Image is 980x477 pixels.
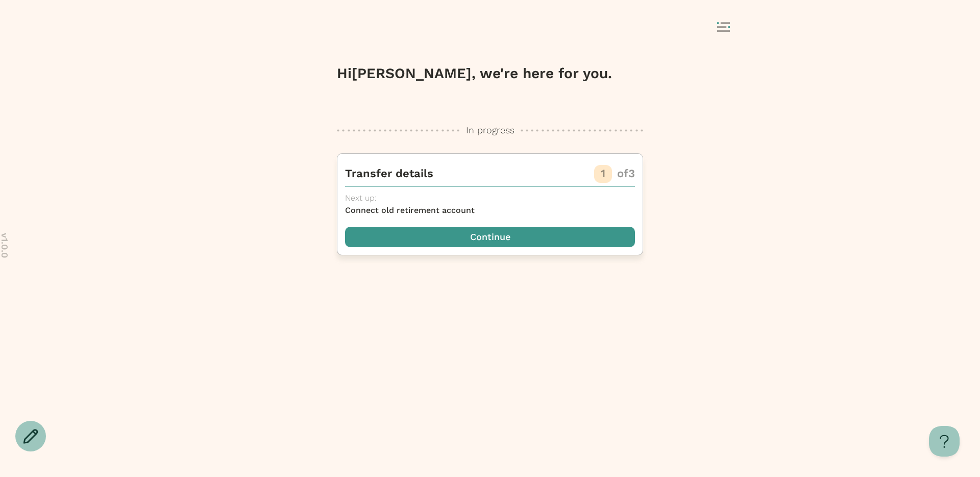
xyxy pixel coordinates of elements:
iframe: Help Scout Beacon - Open [929,426,960,457]
button: Continue [345,227,635,247]
p: In progress [466,124,514,137]
p: 1 [601,165,605,182]
span: Hi [PERSON_NAME] , we're here for you. [337,65,612,82]
p: Next up: [345,192,635,204]
p: Transfer details [345,165,433,182]
p: Connect old retirement account [345,204,635,217]
p: of 3 [617,165,635,182]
